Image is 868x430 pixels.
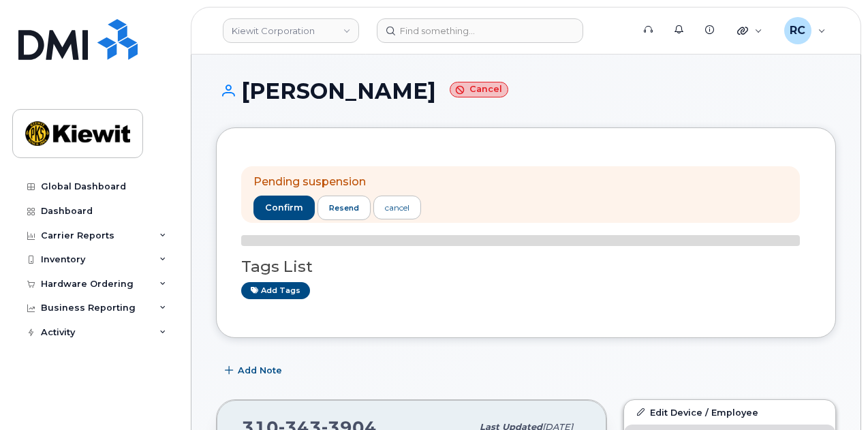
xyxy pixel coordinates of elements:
button: confirm [253,196,315,220]
span: Add Note [238,364,282,377]
a: cancel [373,196,421,219]
h3: Tags List [241,258,811,275]
span: resend [329,202,359,213]
a: Add tags [241,282,310,299]
small: Cancel [450,82,508,97]
button: resend [317,196,371,220]
div: cancel [385,202,409,214]
span: confirm [265,202,303,214]
h1: [PERSON_NAME] [216,79,836,103]
p: Pending suspension [253,174,421,190]
a: Edit Device / Employee [624,400,835,425]
button: Add Note [216,358,294,383]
